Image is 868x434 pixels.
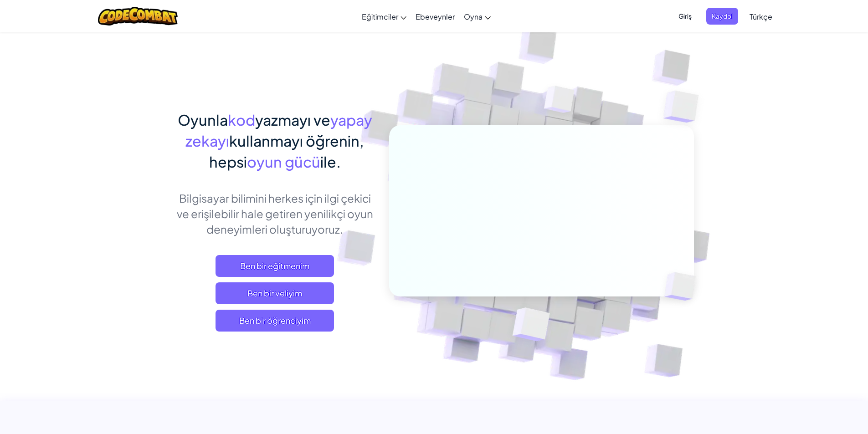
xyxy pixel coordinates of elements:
img: Overlap cubes [645,68,724,145]
a: Ebeveynler [411,4,459,29]
img: CodeCombat logo [98,7,178,26]
p: Bilgisayar bilimini herkes için ilgi çekici ve erişilebilir hale getiren yenilikçi oyun deneyimle... [175,190,375,237]
a: Ben bir eğitmenim [216,255,334,277]
span: Eğitimciler [362,12,398,21]
span: oyun gücü [247,153,320,171]
a: Oyna [459,4,495,29]
button: Ben bir öğrenciyim [216,310,334,332]
a: Ben bir veliyim [216,282,334,304]
span: Oyunla [178,111,228,129]
button: Kaydol [706,8,738,25]
span: Oyna [464,12,483,21]
a: Türkçe [745,4,777,29]
span: ile. [320,153,341,171]
a: Eğitimciler [357,4,411,29]
img: Overlap cubes [490,288,571,364]
span: kod [228,111,255,129]
span: kullanmayı öğrenin, hepsi [209,132,365,171]
span: Türkçe [750,12,772,21]
span: yazmayı ve [255,111,330,129]
button: Giriş [673,8,697,25]
img: Overlap cubes [527,68,592,136]
img: Overlap cubes [649,253,717,320]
